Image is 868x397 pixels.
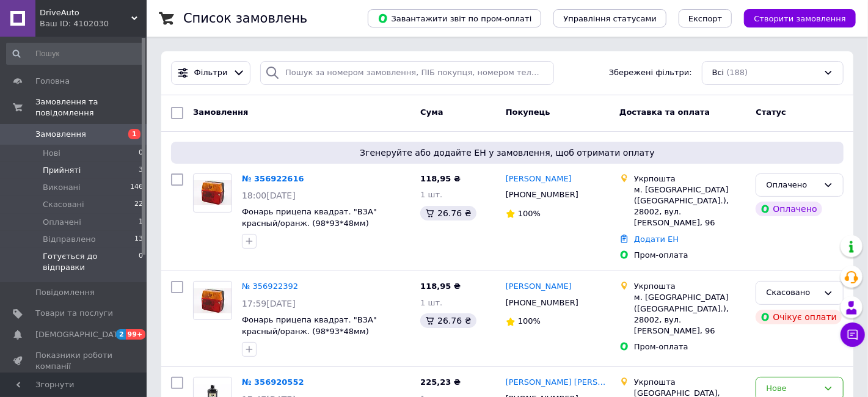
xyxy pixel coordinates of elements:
div: Пром-оплата [634,250,746,261]
span: Статус [756,107,786,117]
span: Прийняті [43,165,81,176]
span: Нові [43,148,60,159]
span: 99+ [126,329,146,340]
span: 225,23 ₴ [420,377,461,387]
span: Замовлення [193,107,248,117]
span: 100% [518,316,541,326]
div: [PHONE_NUMBER] [503,187,581,203]
span: Оплачені [43,217,81,228]
a: [PERSON_NAME] [506,281,572,293]
span: Показники роботи компанії [35,350,113,372]
a: [PERSON_NAME] [PERSON_NAME] [506,377,610,388]
a: Фото товару [193,173,232,213]
span: 22 [134,199,143,210]
img: Фото товару [194,288,232,313]
span: Товари та послуги [35,308,113,319]
a: Фото товару [193,281,232,320]
span: Замовлення та повідомлення [35,97,147,118]
img: Фото товару [194,180,232,205]
div: Укрпошта [634,173,746,184]
span: Cума [420,107,443,117]
span: [DEMOGRAPHIC_DATA] [35,329,126,340]
div: Пром-оплата [634,341,746,352]
a: [PERSON_NAME] [506,173,572,185]
span: 1 шт. [420,190,442,199]
div: Укрпошта [634,377,746,388]
span: Управління статусами [563,14,657,23]
a: № 356922616 [242,174,304,183]
a: Фонарь прицепа квадрат. "ВЗА" красный/оранж. (98*93*48мм) [242,207,377,228]
a: Фонарь прицепа квадрат. "ВЗА" красный/оранж. (98*93*48мм) [242,315,377,336]
span: Повідомлення [35,287,95,298]
a: Додати ЕН [634,235,679,244]
span: DriveAuto [40,7,131,18]
input: Пошук за номером замовлення, ПІБ покупця, номером телефону, Email, номером накладної [260,61,553,85]
div: м. [GEOGRAPHIC_DATA] ([GEOGRAPHIC_DATA].), 28002, вул. [PERSON_NAME], 96 [634,184,746,229]
span: Готується до відправки [43,251,139,273]
div: Укрпошта [634,281,746,292]
span: Скасовані [43,199,84,210]
span: 1 [139,217,143,228]
div: Скасовано [766,286,819,299]
span: 1 [128,129,140,139]
div: Нове [766,382,819,395]
span: 13 [134,234,143,245]
span: 0 [139,148,143,159]
div: Оплачено [756,202,822,216]
span: 118,95 ₴ [420,282,461,291]
button: Управління статусами [553,9,666,27]
a: Створити замовлення [732,13,856,23]
span: Доставка та оплата [619,107,710,117]
span: Завантажити звіт по пром-оплаті [377,13,531,24]
span: 18:00[DATE] [242,191,296,200]
span: 3 [139,165,143,176]
h1: Список замовлень [183,11,307,26]
span: Замовлення [35,129,86,140]
span: 118,95 ₴ [420,174,461,183]
button: Чат з покупцем [841,322,865,347]
div: [PHONE_NUMBER] [503,295,581,311]
span: 146 [130,182,143,193]
div: Оплачено [766,179,819,192]
div: 26.76 ₴ [420,313,476,328]
button: Експорт [679,9,732,27]
span: Всі [712,67,724,79]
span: 17:59[DATE] [242,299,296,308]
a: № 356920552 [242,377,304,387]
span: Згенеруйте або додайте ЕН у замовлення, щоб отримати оплату [176,147,839,159]
span: Експорт [688,14,723,23]
span: Відправлено [43,234,96,245]
input: Пошук [6,43,144,65]
span: (188) [726,68,748,77]
span: Виконані [43,182,81,193]
span: 100% [518,209,541,218]
span: 2 [116,329,126,340]
div: Ваш ID: 4102030 [40,18,147,29]
span: Покупець [506,107,550,117]
button: Створити замовлення [744,9,856,27]
span: 1 шт. [420,298,442,307]
div: 26.76 ₴ [420,206,476,220]
span: Головна [35,76,70,87]
span: Створити замовлення [754,14,846,23]
div: Очікує оплати [756,310,842,324]
a: № 356922392 [242,282,298,291]
span: Фільтри [194,67,228,79]
div: м. [GEOGRAPHIC_DATA] ([GEOGRAPHIC_DATA].), 28002, вул. [PERSON_NAME], 96 [634,292,746,337]
span: 0 [139,251,143,273]
span: Збережені фільтри: [609,67,692,79]
button: Завантажити звіт по пром-оплаті [368,9,541,27]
